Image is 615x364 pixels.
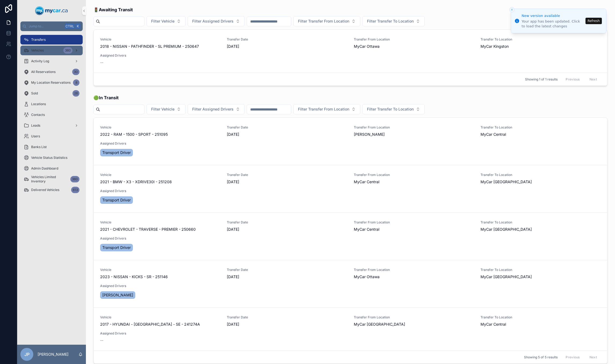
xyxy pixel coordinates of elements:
span: Vehicle [100,125,220,130]
a: Vehicle2021 - CHEVROLET - TRAVERSE - PREMIER - 250660Transfer Date[DATE]Transfer From LocationMyC... [94,212,607,260]
span: Transfer To Location [481,268,601,272]
span: -- [100,338,103,343]
span: Assigned Drivers [100,141,220,146]
span: -- [100,60,103,65]
span: [DATE] [227,179,347,185]
span: [DATE] [227,274,347,280]
span: Banks List [31,145,47,149]
a: Vehicles360 [20,46,83,55]
span: Transport Driver [102,197,131,203]
span: Ctrl [65,24,75,29]
a: Activity Log [20,56,83,66]
span: 🚦 [93,6,133,13]
strong: Awaiting Transit [99,7,133,12]
span: 2022 - RAM - 1500 - SPORT - 251095 [100,132,168,137]
span: MyCar Ottawa [354,44,380,49]
span: Transfer From Location [354,268,474,272]
span: MyCar Central [481,322,506,327]
span: JP [24,351,30,358]
span: 2021 - BMW - X3 - XDRIVE30I - 251208 [100,179,172,185]
div: 360 [70,176,79,182]
span: Transfer To Location [481,125,601,130]
span: Admin Dashboard [31,166,58,171]
button: Select Button [188,16,245,26]
span: Vehicles [31,48,44,53]
button: Select Button [293,16,360,26]
span: Filter Transfer From Location [298,106,349,112]
a: Delivered Vehicles613 [20,185,83,195]
span: 🟢 [93,94,119,101]
span: Vehicle Status Statistics [31,156,67,160]
button: Refresh [585,18,602,24]
button: Select Button [188,104,245,114]
span: MyCar [GEOGRAPHIC_DATA] [481,179,532,185]
span: [PERSON_NAME] [354,132,385,137]
div: 360 [63,47,72,54]
span: Filter Vehicle [151,106,174,112]
span: Showing 5 of 5 results [524,355,558,359]
a: Vehicle Status Statistics [20,153,83,163]
span: Transfers [31,38,46,42]
span: All Reservations [31,70,56,74]
span: 2023 - NISSAN - KICKS - SR - 251146 [100,274,168,280]
span: Assigned Drivers [100,189,220,193]
span: Transport Driver [102,150,131,155]
span: Filter Transfer To Location [367,19,414,24]
span: Vehicle [100,220,220,225]
a: Users [20,131,83,141]
span: Transfer Date [227,315,347,319]
span: [PERSON_NAME] [102,292,133,298]
a: Sold26 [20,89,83,98]
button: Select Button [293,104,360,114]
span: Transfer Date [227,220,347,225]
span: MyCar Ottawa [354,274,380,280]
button: Select Button [147,16,185,26]
span: MyCar [GEOGRAPHIC_DATA] [481,227,532,232]
span: Assigned Drivers [100,236,220,241]
button: Jump to...CtrlK [20,21,83,31]
span: MyCar Central [354,227,379,232]
button: Select Button [362,104,425,114]
span: Transfer From Location [354,125,474,130]
a: Locations [20,99,83,109]
span: Transfer To Location [481,220,601,225]
span: [DATE] [227,132,347,137]
span: Vehicle [100,173,220,177]
span: Vehicle [100,37,220,42]
span: 2017 - HYUNDAI - [GEOGRAPHIC_DATA] - SE - 241274A [100,322,200,327]
span: Transfer Date [227,37,347,42]
button: Select Button [147,104,185,114]
span: Leads [31,123,40,128]
span: MyCar Central [354,179,379,185]
span: Vehicle [100,268,220,272]
a: Vehicle2021 - BMW - X3 - XDRIVE30I - 251208Transfer Date[DATE]Transfer From LocationMyCar Central... [94,165,607,212]
span: 2018 - NISSAN - PATHFINDER - SL PREMIUM - 250647 [100,44,199,49]
span: MyCar Central [481,132,506,137]
span: MyCar [GEOGRAPHIC_DATA] [354,322,405,327]
a: Vehicle2022 - RAM - 1500 - SPORT - 251095Transfer Date[DATE]Transfer From Location[PERSON_NAME]Tr... [94,118,607,165]
span: Vehicles Limited Inventory [31,175,68,183]
div: New version available [522,13,584,19]
span: Transfer From Location [354,220,474,225]
span: Contacts [31,113,45,117]
span: 2021 - CHEVROLET - TRAVERSE - PREMIER - 250660 [100,227,196,232]
div: 30 [72,69,79,75]
span: Transport Driver [102,245,131,250]
span: Activity Log [31,59,49,63]
span: Vehicle [100,315,220,319]
a: Banks List [20,142,83,152]
div: Your app has been updated. Click to load the latest changes [522,19,584,29]
a: Vehicle2023 - NISSAN - KICKS - SR - 251146Transfer Date[DATE]Transfer From LocationMyCar OttawaTr... [94,260,607,307]
span: [DATE] [227,322,347,327]
span: Filter Assigned Drivers [192,19,234,24]
div: 8 [73,79,79,86]
span: Showing 1 of 1 results [525,77,558,82]
span: Sold [31,91,38,95]
a: Admin Dashboard [20,164,83,173]
span: Assigned Drivers [100,331,220,336]
span: Assigned Drivers [100,284,220,288]
span: K [76,24,80,28]
span: Transfer Date [227,125,347,130]
span: Filter Assigned Drivers [192,106,234,112]
span: Delivered Vehicles [31,188,59,192]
